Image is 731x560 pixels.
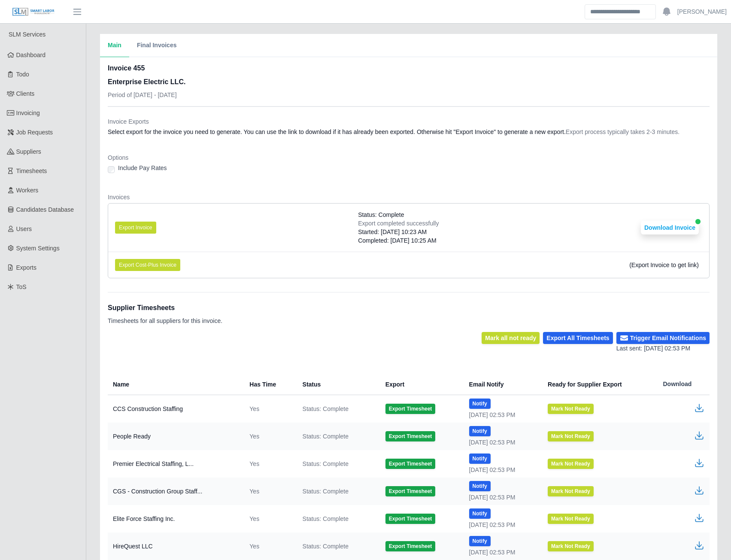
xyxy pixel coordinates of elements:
span: (Export Invoice to get link) [629,262,699,268]
p: Timesheets for all suppliers for this invoice. [108,317,222,325]
button: Mark Not Ready [548,459,594,469]
button: Mark Not Ready [548,404,594,414]
span: Dashboard [16,52,46,58]
div: [DATE] 02:53 PM [469,438,534,447]
button: Notify [469,453,491,464]
span: SLM Services [9,31,45,38]
button: Download Invoice [641,221,699,234]
span: Status: Complete [358,210,404,219]
span: Exports [16,264,36,271]
button: Export Invoice [115,222,156,234]
span: Candidates Database [16,206,74,213]
button: Mark Not Ready [548,431,594,441]
img: SLM Logo [12,7,55,17]
button: Notify [469,508,491,519]
button: Export Timesheet [385,404,435,414]
td: Premier Electrical Staffing, L... [108,450,243,478]
th: Download [656,374,710,395]
button: Export Timesheet [385,431,435,441]
button: Final Invoices [129,34,185,57]
div: [DATE] 02:53 PM [469,548,534,557]
span: System Settings [16,245,60,252]
td: Yes [243,395,295,423]
span: Export process typically takes 2-3 minutes. [566,128,679,135]
span: Status: Complete [303,542,349,551]
span: Todo [16,71,29,78]
span: Suppliers [16,148,41,155]
div: Completed: [DATE] 10:25 AM [358,236,439,245]
span: Status: Complete [303,460,349,468]
button: Export Timesheet [385,459,435,469]
span: Status: Complete [303,514,349,523]
span: ToS [16,283,27,290]
div: Export completed successfully [358,219,439,228]
dt: Invoice Exports [108,117,710,126]
span: Status: Complete [303,487,349,496]
h1: Supplier Timesheets [108,303,222,313]
span: Status: Complete [303,432,349,441]
p: Period of [DATE] - [DATE] [108,91,185,99]
span: Workers [16,187,39,194]
span: Clients [16,90,35,97]
button: Notify [469,426,491,436]
th: Has Time [243,374,295,395]
dt: Options [108,153,710,162]
div: Last sent: [DATE] 02:53 PM [616,344,710,353]
button: Export Timesheet [385,486,435,496]
td: HireQuest LLC [108,533,243,560]
dt: Invoices [108,193,710,201]
td: CGS - Construction Group Staff... [108,478,243,505]
th: Name [108,374,243,395]
div: [DATE] 02:53 PM [469,520,534,529]
th: Status [296,374,379,395]
dd: Select export for the invoice you need to generate. You can use the link to download if it has al... [108,128,710,136]
td: Yes [243,478,295,505]
td: Yes [243,505,295,533]
button: Mark Not Ready [548,541,594,551]
div: [DATE] 02:53 PM [469,466,534,474]
h3: Enterprise Electric LLC. [108,77,185,87]
button: Mark Not Ready [548,486,594,496]
th: Ready for Supplier Export [541,374,656,395]
button: Mark all not ready [482,332,540,344]
th: Export [379,374,462,395]
span: Invoicing [16,110,40,116]
div: [DATE] 02:53 PM [469,411,534,419]
button: Notify [469,399,491,409]
label: Include Pay Rates [118,164,167,172]
td: Elite Force Staffing Inc. [108,505,243,533]
button: Mark Not Ready [548,514,594,524]
td: Yes [243,423,295,450]
div: Started: [DATE] 10:23 AM [358,228,439,236]
span: Status: Complete [303,405,349,413]
input: Search [585,4,656,19]
h2: Invoice 455 [108,63,185,73]
button: Export Timesheet [385,541,435,551]
button: Export Timesheet [385,514,435,524]
button: Notify [469,536,491,546]
td: CCS Construction Staffing [108,395,243,423]
span: Users [16,225,32,232]
td: Yes [243,450,295,478]
a: [PERSON_NAME] [677,7,727,16]
button: Export All Timesheets [543,332,613,344]
button: Main [100,34,129,57]
div: [DATE] 02:53 PM [469,493,534,502]
span: Job Requests [16,129,53,136]
span: Timesheets [16,167,47,174]
td: People Ready [108,423,243,450]
th: Email Notify [462,374,541,395]
a: Download Invoice [641,224,699,231]
button: Export Cost-Plus Invoice [115,259,180,271]
button: Notify [469,481,491,491]
td: Yes [243,533,295,560]
button: Trigger Email Notifications [616,332,710,344]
